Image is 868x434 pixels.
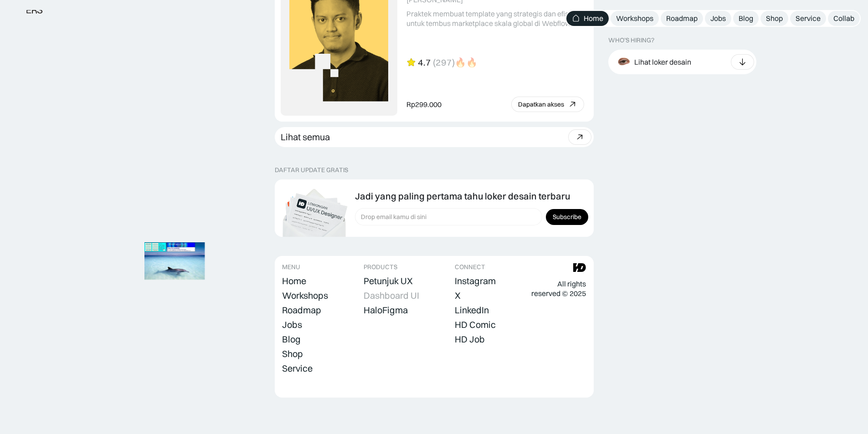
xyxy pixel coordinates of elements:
[455,289,461,302] a: X
[281,132,330,143] div: Lihat semua
[455,275,496,287] a: Instagram
[364,305,408,316] div: HaloFigma
[355,191,570,202] div: Jadi yang paling pertama tahu loker desain terbaru
[355,208,542,225] input: Drop email kamu di sini
[455,305,489,316] div: LinkedIn
[455,319,496,330] div: HD Comic
[511,97,584,112] a: Dapatkan akses
[364,276,413,286] div: Petunjuk UX
[766,14,783,23] div: Shop
[282,289,328,302] a: Workshops
[760,11,788,26] a: Shop
[616,14,653,23] div: Workshops
[546,209,588,225] input: Subscribe
[455,334,485,345] div: HD Job
[282,305,321,316] div: Roadmap
[282,348,303,359] div: Shop
[828,11,860,26] a: Collab
[364,275,413,287] a: Petunjuk UX
[455,304,489,317] a: LinkedIn
[733,11,759,26] a: Blog
[282,319,302,330] div: Jobs
[833,14,854,23] div: Collab
[275,127,594,147] a: Lihat semua
[661,11,703,26] a: Roadmap
[282,347,303,360] a: Shop
[364,290,419,301] div: Dashboard UI
[282,363,313,374] div: Service
[531,279,586,298] div: All rights reserved © 2025
[566,11,609,26] a: Home
[710,14,726,23] div: Jobs
[518,101,564,108] div: Dapatkan akses
[608,36,654,44] div: WHO’S HIRING?
[275,166,348,174] div: DAFTAR UPDATE GRATIS
[282,276,306,286] div: Home
[455,276,496,286] div: Instagram
[282,275,306,287] a: Home
[282,263,300,271] div: MENU
[455,333,485,346] a: HD Job
[364,263,397,271] div: PRODUCTS
[355,208,588,225] form: Form Subscription
[282,333,301,346] a: Blog
[790,11,826,26] a: Service
[455,263,485,271] div: CONNECT
[282,362,313,375] a: Service
[739,14,753,23] div: Blog
[666,14,698,23] div: Roadmap
[406,100,442,109] div: Rp299.000
[796,14,821,23] div: Service
[584,14,603,23] div: Home
[634,57,691,66] div: Lihat loker desain
[455,290,461,301] div: X
[282,304,321,317] a: Roadmap
[282,334,301,345] div: Blog
[455,318,496,331] a: HD Comic
[364,304,408,317] a: HaloFigma
[282,290,328,301] div: Workshops
[611,11,659,26] a: Workshops
[364,289,419,302] a: Dashboard UI
[705,11,731,26] a: Jobs
[282,318,302,331] a: Jobs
